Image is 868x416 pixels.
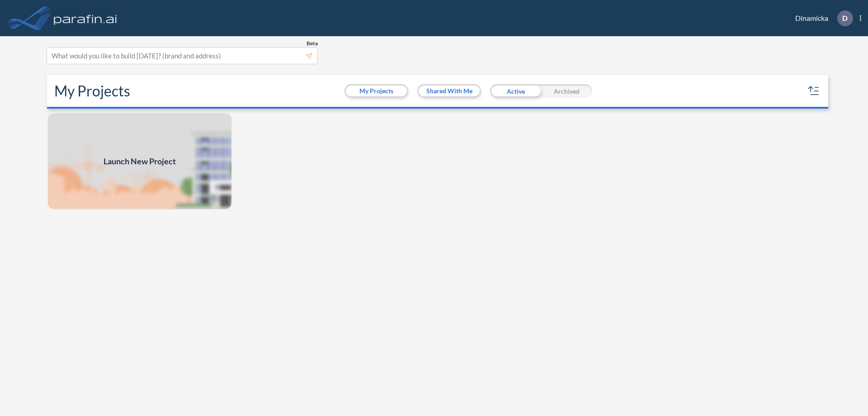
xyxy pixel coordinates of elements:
[47,112,232,210] a: Launch New Project
[807,84,821,98] button: sort
[307,40,318,47] span: Beta
[782,10,861,26] div: Dinamicka
[490,84,541,98] div: Active
[52,9,119,27] img: logo
[54,82,130,100] h2: My Projects
[47,112,232,210] img: add
[541,84,592,98] div: Archived
[419,86,480,96] button: Shared With Me
[104,155,176,167] span: Launch New Project
[842,14,848,22] p: D
[346,86,407,96] button: My Projects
